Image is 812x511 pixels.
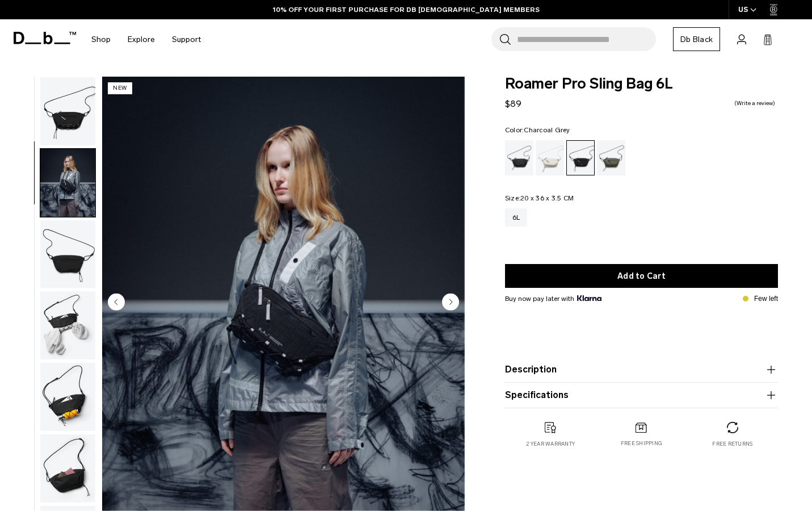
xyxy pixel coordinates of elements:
[40,220,96,289] button: Roamer Pro Sling Bag 6L Charcoal Grey
[621,439,662,447] p: Free shipping
[40,362,96,432] button: Roamer Pro Sling Bag 6L Charcoal Grey
[128,19,155,60] a: Explore
[108,82,132,94] p: New
[505,264,778,288] button: Add to Cart
[673,27,720,51] a: Db Black
[505,294,601,304] span: Buy now pay later with
[505,388,778,402] button: Specifications
[40,77,96,146] button: Roamer Pro Sling Bag 6L Charcoal Grey
[505,363,778,376] button: Description
[40,363,95,431] img: Roamer Pro Sling Bag 6L Charcoal Grey
[505,195,574,202] legend: Size:
[597,140,625,175] a: Forest Green
[40,220,95,288] img: Roamer Pro Sling Bag 6L Charcoal Grey
[577,295,601,301] img: {"height" => 20, "alt" => "Klarna"}
[505,208,528,227] a: 6L
[712,440,752,448] p: Free returns
[273,5,540,15] a: 10% OFF YOUR FIRST PURCHASE FOR DB [DEMOGRAPHIC_DATA] MEMBERS
[40,291,95,359] img: Roamer Pro Sling Bag 6L Charcoal Grey
[754,294,778,304] p: Few left
[91,19,111,60] a: Shop
[172,19,201,60] a: Support
[505,77,778,91] span: Roamer Pro Sling Bag 6L
[40,291,96,360] button: Roamer Pro Sling Bag 6L Charcoal Grey
[536,140,564,175] a: Oatmilk
[442,294,459,313] button: Next slide
[40,77,95,145] img: Roamer Pro Sling Bag 6L Charcoal Grey
[526,440,575,448] p: 2 year warranty
[40,434,96,503] button: Roamer Pro Sling Bag 6L Charcoal Grey
[83,19,209,60] nav: Main Navigation
[566,140,595,175] a: Charcoal Grey
[40,148,96,217] button: Roamer Pro Sling Bag 6L Charcoal Grey
[505,98,521,109] span: $89
[40,434,95,502] img: Roamer Pro Sling Bag 6L Charcoal Grey
[108,294,125,313] button: Previous slide
[505,127,570,133] legend: Color:
[734,100,775,106] a: Write a review
[505,140,533,175] a: Black Out
[524,126,570,134] span: Charcoal Grey
[40,149,95,217] img: Roamer Pro Sling Bag 6L Charcoal Grey
[520,194,574,202] span: 20 x 36 x 3.5 CM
